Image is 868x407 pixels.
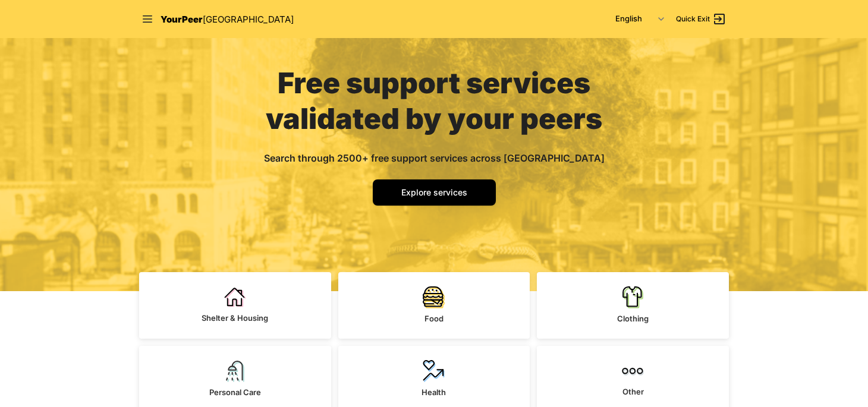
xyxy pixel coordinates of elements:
span: Food [424,314,444,323]
span: [GEOGRAPHIC_DATA] [203,14,294,25]
span: Health [422,387,446,397]
span: Search through 2500+ free support services across [GEOGRAPHIC_DATA] [264,152,605,164]
a: Quick Exit [676,12,727,26]
span: YourPeer [161,14,203,25]
span: Explore services [401,187,467,197]
span: Quick Exit [676,14,710,24]
a: Clothing [537,272,729,339]
a: Explore services [373,179,496,206]
span: Other [622,387,644,396]
a: Food [338,272,530,339]
span: Personal Care [209,387,261,397]
span: Free support services validated by your peers [266,65,602,136]
span: Shelter & Housing [202,313,268,323]
a: YourPeer[GEOGRAPHIC_DATA] [161,12,294,27]
a: Shelter & Housing [139,272,331,339]
span: Clothing [617,314,649,323]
